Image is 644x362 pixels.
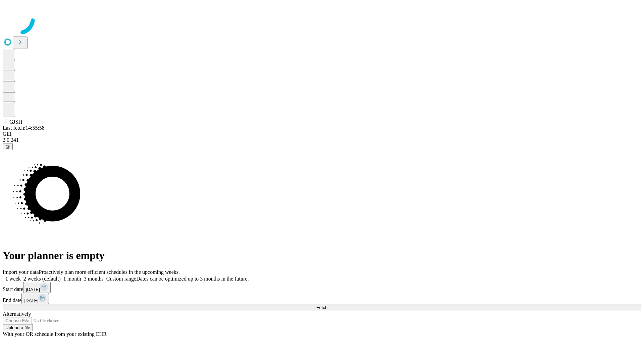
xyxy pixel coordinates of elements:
[3,282,641,293] div: Start date
[63,276,81,282] span: 1 month
[5,276,21,282] span: 1 week
[316,305,327,310] span: Fetch
[26,287,40,292] span: [DATE]
[136,276,249,282] span: Dates can be optimized up to 3 months in the future.
[3,131,641,137] div: GEI
[3,293,641,304] div: End date
[23,276,61,282] span: 2 weeks (default)
[3,249,641,262] h1: Your planner is empty
[3,304,641,311] button: Fetch
[3,269,39,275] span: Import your data
[21,293,49,304] button: [DATE]
[106,276,136,282] span: Custom range
[39,269,180,275] span: Proactively plan more efficient schedules in the upcoming weeks.
[3,311,31,317] span: Alternatively
[3,125,45,131] span: Last fetch: 14:55:58
[3,137,641,143] div: 2.0.241
[3,331,107,337] span: With your OR schedule from your existing EHR
[24,298,38,303] span: [DATE]
[3,143,13,150] button: @
[84,276,104,282] span: 3 months
[23,282,51,293] button: [DATE]
[9,119,22,125] span: GJSH
[3,324,33,331] button: Upload a file
[5,144,10,149] span: @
